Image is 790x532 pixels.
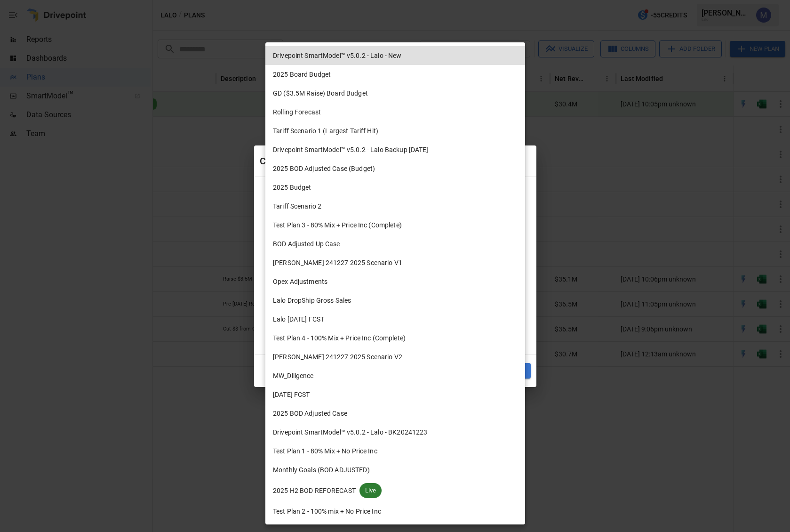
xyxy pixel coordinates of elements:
span: Opex Adjustments [273,277,327,287]
span: 2025 BOD Adjusted Case (Budget) [273,164,375,174]
span: MW_Diligence [273,371,314,381]
span: Tariff Scenario 2 [273,202,321,211]
span: [PERSON_NAME] 241227 2025 Scenario V1 [273,258,402,268]
span: Tariff Scenario 1 (Largest Tariff Hit) [273,126,378,136]
span: BOD Adjusted Up Case [273,239,340,249]
span: Lalo DropShip Gross Sales [273,296,351,306]
span: Test Plan 2 - 100% mix + No Price Inc [273,507,381,516]
span: 2025 Board Budget [273,70,331,80]
span: Live [359,486,382,495]
span: GD ($3.5M Raise) Board Budget [273,89,368,98]
span: 2025 Budget [273,183,311,193]
span: Lalo [DATE] FCST [273,314,324,324]
span: 2025 H2 BOD REFORECAST [273,486,356,496]
span: Monthly Goals (BOD ADJUSTED) [273,465,370,475]
span: Rolling Forecast [273,107,321,117]
span: Test Plan 1 - 80% Mix + No Price Inc [273,446,377,456]
span: [PERSON_NAME] 241227 2025 Scenario V2 [273,352,402,362]
span: [DATE] FCST [273,390,310,400]
span: Drivepoint SmartModel™ v5.0.2 - Lalo - New [273,51,402,61]
span: Test Plan 4 - 100% Mix + Price Inc (Complete) [273,333,406,343]
span: Test Plan 3 - 80% Mix + Price Inc (Complete) [273,220,402,230]
span: Drivepoint SmartModel™ v5.0.2 - Lalo - BK20241223 [273,427,427,437]
span: 2025 BOD Adjusted Case [273,409,347,419]
span: Drivepoint SmartModel™ v5.0.2 - Lalo Backup [DATE] [273,145,429,155]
